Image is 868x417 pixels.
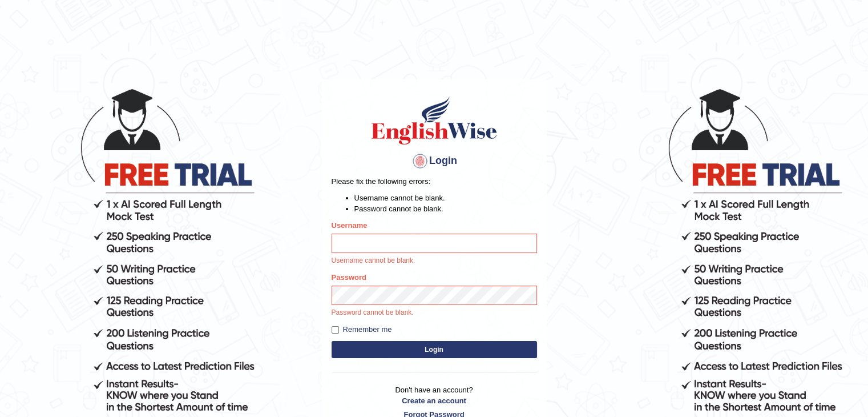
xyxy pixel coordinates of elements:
[332,341,537,358] button: Login
[332,176,537,187] p: Please fix the following errors:
[354,203,537,214] li: Password cannot be blank.
[332,272,366,283] label: Password
[332,152,537,170] h4: Login
[332,256,537,266] p: Username cannot be blank.
[332,324,392,335] label: Remember me
[332,220,368,231] label: Username
[354,193,537,203] li: Username cannot be blank.
[332,326,339,334] input: Remember me
[332,308,537,318] p: Password cannot be blank.
[369,95,499,146] img: Logo of English Wise sign in for intelligent practice with AI
[332,395,537,406] a: Create an account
